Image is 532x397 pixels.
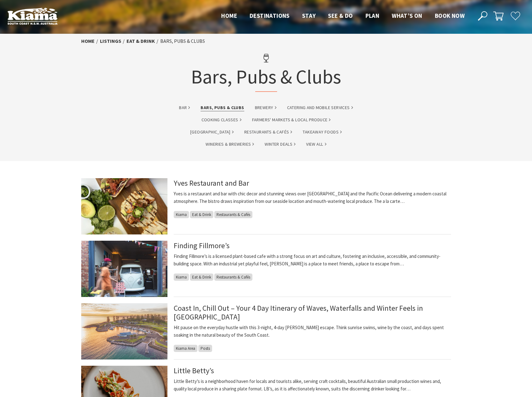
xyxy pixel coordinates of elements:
[365,12,380,19] span: Plan
[287,104,353,111] a: Catering and Mobile Services
[255,104,276,111] a: brewery
[302,12,316,19] span: Stay
[174,345,197,352] span: Kiama Area
[174,324,451,339] p: Hit pause on the everyday hustle with this 3-night, 4-day [PERSON_NAME] escape. Think sunrise swi...
[265,141,296,148] a: Winter Deals
[252,116,331,123] a: Farmers' Markets & Local Produce
[191,48,341,92] h1: Bars, Pubs & Clubs
[190,211,213,218] span: Eat & Drink
[214,274,252,281] span: Restaurants & Cafés
[392,12,422,19] span: What’s On
[127,38,155,44] a: Eat & Drink
[81,38,95,44] a: Home
[7,8,57,25] img: Kiama Logo
[174,211,189,218] span: Kiama
[174,303,423,322] a: Coast In, Chill Out – Your 4 Day Itinerary of Waves, Waterfalls and Winter Feels in [GEOGRAPHIC_D...
[179,104,190,111] a: bar
[215,11,471,21] nav: Main Menu
[206,141,254,148] a: Wineries & Breweries
[250,12,290,19] span: Destinations
[190,274,213,281] span: Eat & Drink
[174,178,249,188] a: Yves Restaurant and Bar
[244,128,292,136] a: Restaurants & Cafés
[174,253,451,268] p: Finding Fillmore’s is a licensed plant-based cafe with a strong focus on art and culture, fosteri...
[198,345,212,352] span: Posts
[81,241,167,297] img: Retro VW van in café garage with bunting, bar setup, and person walking past.
[174,274,189,281] span: Kiama
[201,116,241,123] a: Cooking Classes
[81,178,167,234] img: Yves - Tacos
[435,12,465,19] span: Book now
[174,241,230,250] a: Finding Fillmore’s
[328,12,353,19] span: See & Do
[306,141,326,148] a: View All
[174,366,214,375] a: Little Betty’s
[303,128,342,136] a: Takeaway Foods
[190,128,234,136] a: [GEOGRAPHIC_DATA]
[221,12,237,19] span: Home
[100,38,121,44] a: listings
[81,303,167,359] img: Kiama Harbour
[174,378,451,393] p: Little Betty’s is a neighborhood haven for locals and tourists alike, serving craft cocktails, be...
[201,104,244,111] a: Bars, Pubs & Clubs
[174,190,451,205] p: Yves is a restaurant and bar with chic decor and stunning views over [GEOGRAPHIC_DATA] and the Pa...
[160,37,205,45] li: Bars, Pubs & Clubs
[214,211,252,218] span: Restaurants & Cafés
